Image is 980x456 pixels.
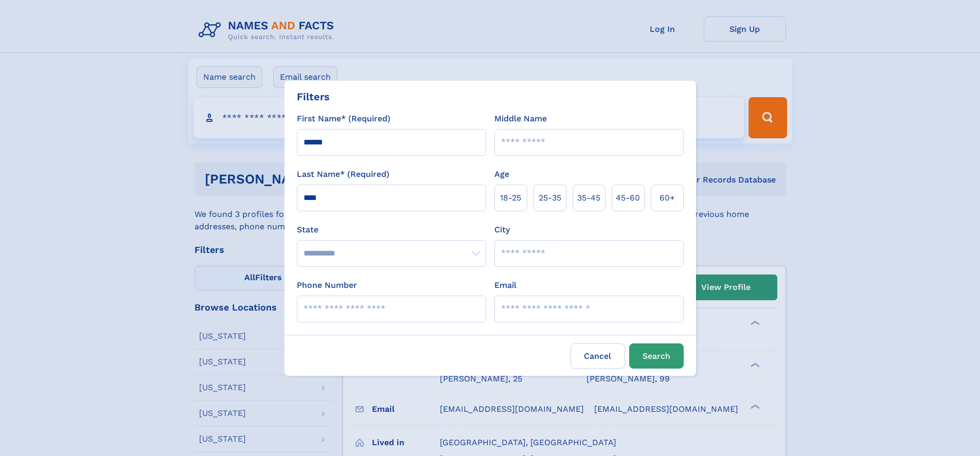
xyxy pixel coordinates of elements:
span: 18‑25 [500,192,521,204]
label: Last Name* (Required) [297,168,389,180]
label: Phone Number [297,279,357,291]
label: Cancel [571,343,625,369]
label: Age [494,168,509,180]
span: 45‑60 [616,192,640,204]
label: State [297,224,486,236]
div: Filters [297,89,330,104]
label: First Name* (Required) [297,113,390,125]
label: Email [494,279,516,291]
label: City [494,224,510,236]
button: Search [629,343,684,369]
span: 35‑45 [577,192,600,204]
span: 25‑35 [539,192,561,204]
span: 60+ [660,192,675,204]
label: Middle Name [494,113,547,125]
